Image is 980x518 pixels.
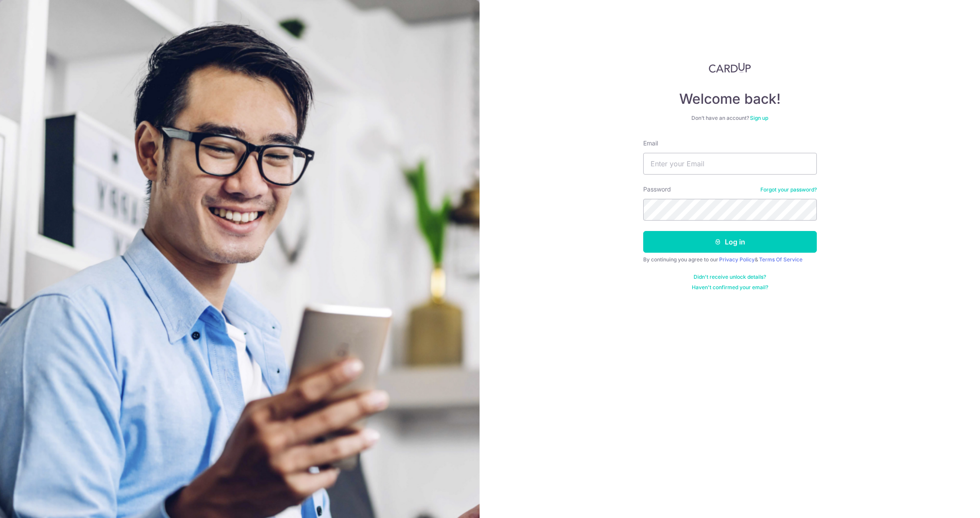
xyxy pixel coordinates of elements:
[643,90,817,108] h4: Welcome back!
[760,186,817,193] a: Forgot your password?
[643,115,817,122] div: Don’t have an account?
[750,115,768,121] a: Sign up
[643,256,817,263] div: By continuing you agree to our &
[719,256,755,263] a: Privacy Policy
[692,284,768,291] a: Haven't confirmed your email?
[643,139,658,148] label: Email
[709,63,751,73] img: CardUp Logo
[643,231,817,253] button: Log in
[694,274,766,280] a: Didn't receive unlock details?
[759,256,802,263] a: Terms Of Service
[643,185,671,194] label: Password
[643,153,817,175] input: Enter your Email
